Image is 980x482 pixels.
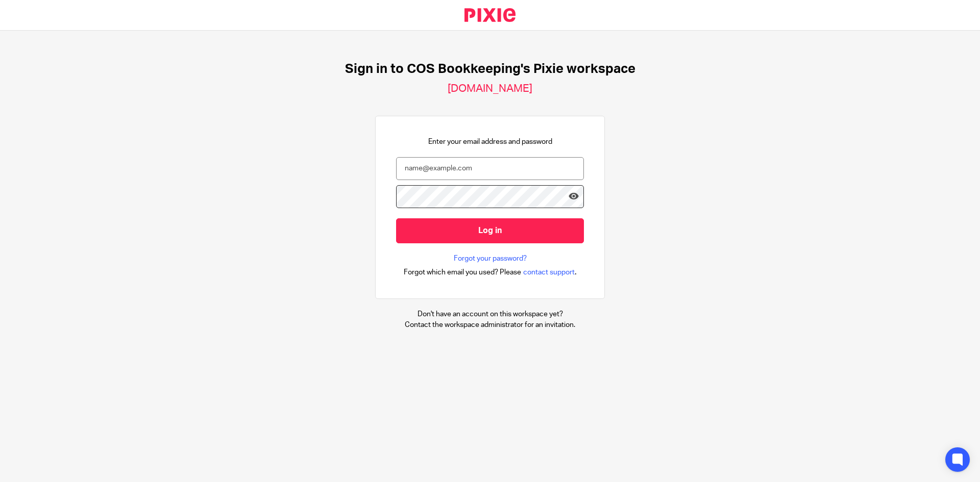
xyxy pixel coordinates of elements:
[345,61,635,77] h1: Sign in to COS Bookkeeping's Pixie workspace
[396,157,584,180] input: name@example.com
[454,253,527,264] a: Forgot your password?
[396,218,584,243] input: Log in
[404,266,577,278] div: .
[428,137,552,147] p: Enter your email address and password
[448,82,532,95] h2: [DOMAIN_NAME]
[523,267,575,277] span: contact support
[404,267,521,277] span: Forgot which email you used? Please
[405,320,575,330] p: Contact the workspace administrator for an invitation.
[405,309,575,319] p: Don't have an account on this workspace yet?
